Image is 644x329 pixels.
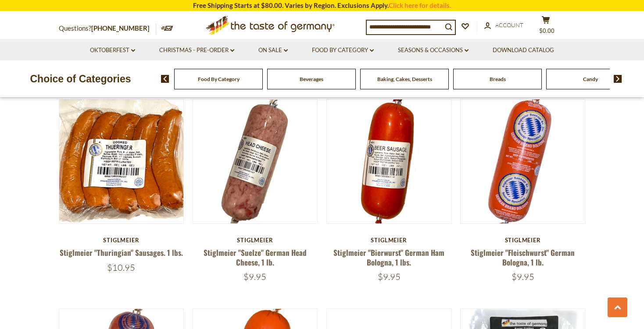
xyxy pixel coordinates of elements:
[471,247,575,267] a: Stiglmeier "Fleischwurst" German Bologna, 1 lb.
[243,271,266,282] span: $9.95
[398,46,469,55] a: Seasons & Occasions
[583,76,598,82] a: Candy
[493,46,554,55] a: Download Catalog
[258,46,288,55] a: On Sale
[495,21,523,28] span: Account
[193,237,318,244] div: Stiglmeier
[300,76,323,82] a: Beverages
[460,237,585,244] div: Stiglmeier
[333,247,444,267] a: Stiglmeier "Bierwurst" German Ham Bologna, 1 lbs.
[484,21,523,30] a: Account
[60,247,183,258] a: Stiglmeier "Thuringian" Sausages. 1 lbs.
[59,99,183,223] img: Stiglmeier "Thuringian" Sausages. 1 lbs.
[204,247,307,267] a: Stiglmeier "Suelze" German Head Cheese, 1 lb.
[490,76,506,82] a: Breads
[461,99,585,223] img: Stiglmeier "Fleischwurst" German Bologna, 1 lb.
[59,23,156,34] p: Questions?
[327,99,451,223] img: Stiglmeier "Bierwurst" German Ham Bologna, 1 lbs.
[107,262,135,273] span: $10.95
[159,46,234,55] a: Christmas - PRE-ORDER
[378,271,401,282] span: $9.95
[91,24,150,32] a: [PHONE_NUMBER]
[161,75,169,83] img: previous arrow
[312,46,374,55] a: Food By Category
[539,27,555,34] span: $0.00
[512,271,534,282] span: $9.95
[377,76,432,82] a: Baking, Cakes, Desserts
[193,99,317,223] img: Stiglmeier "Suelze" German Head Cheese, 1 lb.
[614,75,622,83] img: next arrow
[90,46,135,55] a: Oktoberfest
[198,76,240,82] a: Food By Category
[59,237,184,244] div: Stiglmeier
[533,16,559,38] button: $0.00
[389,1,451,9] a: Click here for details.
[326,237,451,244] div: Stiglmeier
